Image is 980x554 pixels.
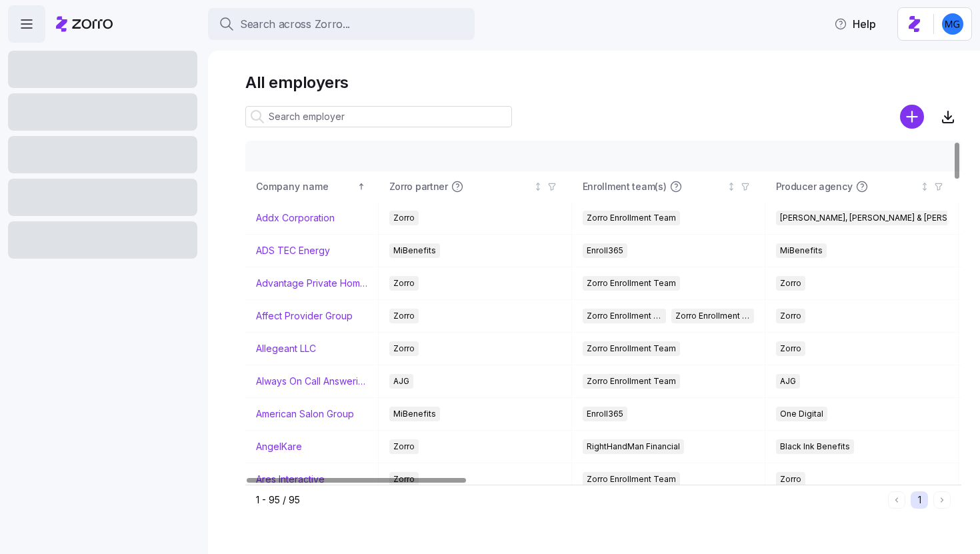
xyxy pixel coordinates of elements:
span: Search across Zorro... [240,16,350,33]
span: MiBenefits [780,243,823,258]
div: Not sorted [920,182,929,191]
span: Zorro Enrollment Team [587,309,662,323]
svg: add icon [900,105,924,129]
span: Zorro Enrollment Team [587,374,676,389]
span: AJG [393,374,409,389]
span: Zorro [780,472,801,487]
span: Zorro Enrollment Team [587,472,676,487]
span: Zorro [393,472,415,487]
span: Zorro Enrollment Team [587,211,676,225]
a: Always On Call Answering Service [256,375,367,388]
span: Zorro Enrollment Experts [675,309,751,323]
span: Zorro partner [389,180,448,193]
span: Help [834,16,876,32]
span: Enroll365 [587,243,623,258]
span: Enroll365 [587,407,623,421]
span: Zorro [780,309,801,323]
button: 1 [911,491,928,509]
button: Previous page [888,491,905,509]
a: Allegeant LLC [256,342,316,355]
span: Black Ink Benefits [780,439,850,454]
div: Company name [256,179,355,194]
span: MiBenefits [393,243,436,258]
span: Zorro [780,276,801,291]
span: Zorro Enrollment Team [587,276,676,291]
span: Zorro [393,439,415,454]
span: RightHandMan Financial [587,439,680,454]
div: 1 - 95 / 95 [256,493,883,507]
button: Help [823,11,887,37]
span: Producer agency [776,180,853,193]
span: Enrollment team(s) [583,180,667,193]
span: Zorro [780,341,801,356]
button: Search across Zorro... [208,8,475,40]
a: Affect Provider Group [256,309,353,323]
span: Zorro [393,309,415,323]
span: One Digital [780,407,823,421]
th: Company nameSorted ascending [245,171,379,202]
span: Zorro Enrollment Team [587,341,676,356]
span: Zorro [393,276,415,291]
a: Advantage Private Home Care [256,277,367,290]
span: AJG [780,374,796,389]
th: Producer agencyNot sorted [765,171,959,202]
div: Not sorted [727,182,736,191]
a: ADS TEC Energy [256,244,330,257]
h1: All employers [245,72,961,93]
a: Ares Interactive [256,473,325,486]
button: Next page [933,491,951,509]
div: Sorted ascending [357,182,366,191]
a: Addx Corporation [256,211,335,225]
img: 61c362f0e1d336c60eacb74ec9823875 [942,13,963,35]
span: Zorro [393,341,415,356]
input: Search employer [245,106,512,127]
span: MiBenefits [393,407,436,421]
span: Zorro [393,211,415,225]
a: AngelKare [256,440,302,453]
th: Zorro partnerNot sorted [379,171,572,202]
div: Not sorted [533,182,543,191]
th: Enrollment team(s)Not sorted [572,171,765,202]
a: American Salon Group [256,407,354,421]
